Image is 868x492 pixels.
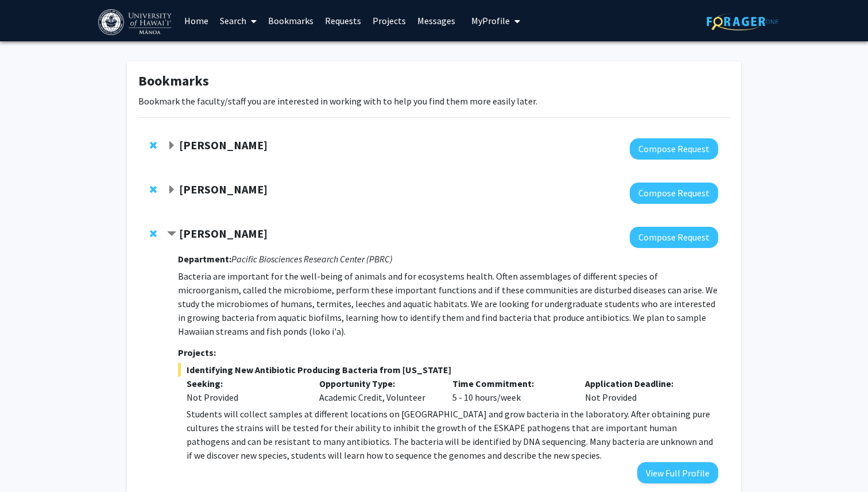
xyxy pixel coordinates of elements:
[637,462,718,483] button: View Full Profile
[167,141,176,150] span: Expand Linden Schneider Bookmark
[444,377,577,404] div: 5 - 10 hours/week
[319,377,435,390] p: Opportunity Type:
[179,182,268,196] strong: [PERSON_NAME]
[311,377,444,404] div: Academic Credit, Volunteer
[576,377,710,404] div: Not Provided
[178,347,216,358] strong: Projects:
[585,377,701,390] p: Application Deadline:
[412,1,461,41] a: Messages
[179,138,268,152] strong: [PERSON_NAME]
[178,253,231,265] strong: Department:
[187,390,303,404] div: Not Provided
[630,183,718,204] button: Compose Request to Creighton Litton
[167,185,176,195] span: Expand Creighton Litton Bookmark
[367,1,412,41] a: Projects
[187,377,303,390] p: Seeking:
[707,13,778,30] img: ForagerOne Logo
[150,141,157,150] span: Remove Linden Schneider from bookmarks
[138,94,730,108] p: Bookmark the faculty/staff you are interested in working with to help you find them more easily l...
[214,1,262,41] a: Search
[231,253,393,265] i: Pacific Biosciences Research Center (PBRC)
[178,363,718,377] span: Identifying New Antibiotic Producing Bacteria from [US_STATE]
[630,227,718,248] button: Compose Request to Joerg Graf
[452,377,568,390] p: Time Commitment:
[167,230,176,239] span: Contract Joerg Graf Bookmark
[262,1,319,41] a: Bookmarks
[630,138,718,160] button: Compose Request to Linden Schneider
[178,269,718,338] p: Bacteria are important for the well-being of animals and for ecosystems health. Often assemblages...
[319,1,367,41] a: Requests
[150,185,157,194] span: Remove Creighton Litton from bookmarks
[150,229,157,238] span: Remove Joerg Graf from bookmarks
[471,15,510,26] span: My Profile
[98,9,174,35] img: University of Hawaiʻi at Mānoa Logo
[187,407,718,462] p: Students will collect samples at different locations on [GEOGRAPHIC_DATA] and grow bacteria in th...
[138,73,730,90] h1: Bookmarks
[179,226,268,241] strong: [PERSON_NAME]
[179,1,214,41] a: Home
